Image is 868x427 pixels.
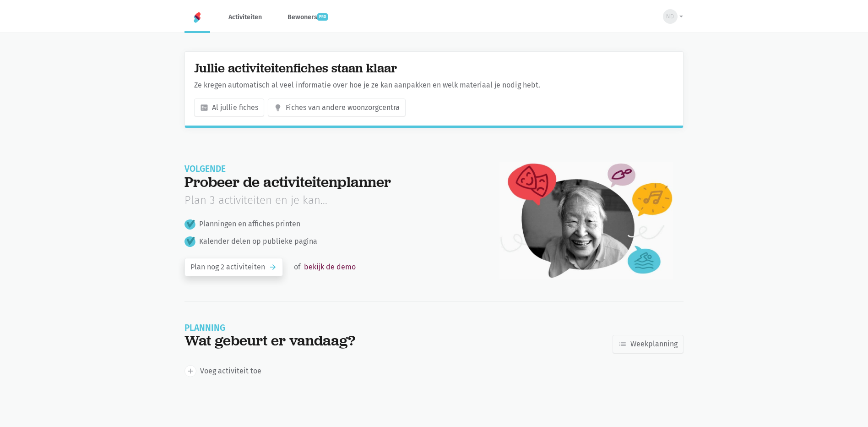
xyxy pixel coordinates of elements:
[666,12,674,21] span: ND
[294,261,356,273] div: of
[499,162,673,279] img: Bewoner die zich goed voelt
[221,2,269,33] a: Activiteiten
[184,332,355,349] div: Wat gebeurt er vandaag?
[184,174,466,191] div: Probeer de activiteitenplanner
[184,324,355,332] div: Planning
[618,340,627,348] i: list
[280,2,335,33] a: Bewonerspro
[186,367,195,375] i: add
[194,79,674,91] p: Ze kregen automatisch al veel informatie over hoe je ze kan aanpakken en welk materiaal je nodig ...
[184,194,466,207] p: Plan 3 activiteiten en je kan...
[657,6,684,27] button: ND
[194,99,264,117] a: Al jullie fiches
[304,261,356,273] a: bekijk de demo
[184,365,261,377] a: add Voeg activiteit toe
[268,99,406,117] a: Fiches van andere woonzorgcentra
[200,104,208,112] i: fact_check
[184,214,466,230] p: Planningen en affiches printen
[317,13,328,21] span: pro
[269,263,277,271] i: arrow_forward
[194,61,674,76] div: Jullie activiteitenfiches staan klaar
[613,335,684,353] a: Weekplanning
[192,12,203,23] img: Home
[184,258,283,276] a: Plan nog 2 activiteitenarrow_forward
[184,232,466,247] p: Kalender delen op publieke pagina
[274,104,282,112] i: lightbulb
[184,165,466,173] div: Volgende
